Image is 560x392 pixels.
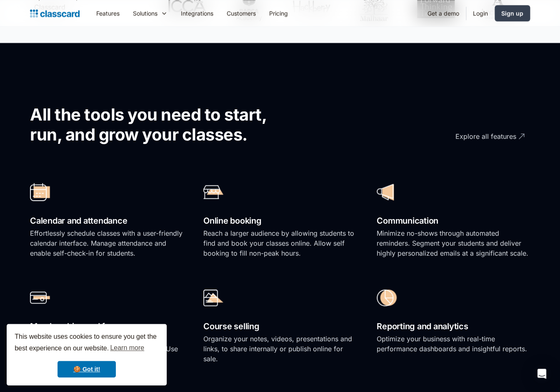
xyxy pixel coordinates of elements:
[30,104,295,144] h2: All the tools you need to start, run, and grow your classes.
[501,9,523,17] div: Sign up
[30,319,183,333] h2: Memberships and fees
[262,4,295,22] a: Pricing
[133,9,157,17] div: Solutions
[126,4,174,22] div: Solutions
[15,332,159,354] span: This website uses cookies to ensure you get the best experience on our website.
[377,228,530,258] p: Minimize no-shows through automated reminders. Segment your students and deliver highly personali...
[377,333,530,353] p: Optimize your business with real-time performance dashboards and insightful reports.
[57,361,116,377] a: dismiss cookie message
[109,342,145,354] a: learn more about cookies
[174,4,220,22] a: Integrations
[455,125,516,141] div: Explore all features
[203,228,357,258] p: Reach a larger audience by allowing students to find and book your classes online. Allow self boo...
[377,213,530,228] h2: Communication
[7,324,167,385] div: cookieconsent
[220,4,262,22] a: Customers
[203,319,357,333] h2: Course selling
[495,5,530,21] a: Sign up
[409,125,526,148] a: Explore all features
[30,213,183,228] h2: Calendar and attendance
[203,333,357,363] p: Organize your notes, videos, presentations and links, to share internally or publish online for s...
[421,4,466,22] a: Get a demo
[30,228,183,258] p: Effortlessly schedule classes with a user-friendly calendar interface. Manage attendance and enab...
[90,4,126,22] a: Features
[466,4,495,22] a: Login
[30,7,80,19] a: home
[532,364,552,384] div: Open Intercom Messenger
[203,213,357,228] h2: Online booking
[377,319,530,333] h2: Reporting and analytics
